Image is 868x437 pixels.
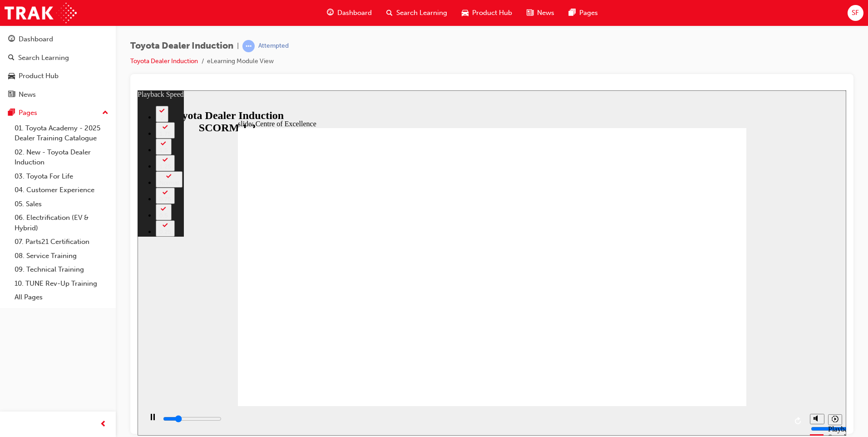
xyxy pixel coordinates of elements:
[852,8,859,18] span: SF
[337,8,372,18] span: Dashboard
[4,104,112,121] button: Pages
[8,54,15,62] span: search-icon
[130,57,198,65] a: Toyota Dealer Induction
[11,235,112,249] a: 07. Parts21 Certification
[454,4,519,22] a: car-iconProduct Hub
[11,145,112,169] a: 02. New - Toyota Dealer Induction
[22,24,27,30] div: 2
[320,4,379,22] a: guage-iconDashboard
[258,42,289,50] div: Attempted
[537,8,554,18] span: News
[519,4,562,22] a: news-iconNews
[19,71,59,81] div: Product Hub
[242,40,255,52] span: learningRecordVerb_ATTEMPT-icon
[848,5,863,21] button: SF
[8,72,15,80] span: car-icon
[4,86,112,103] a: News
[327,7,334,19] span: guage-icon
[11,121,112,145] a: 01. Toyota Academy - 2025 Dealer Training Catalogue
[25,325,84,332] input: slide progress
[8,91,15,99] span: news-icon
[396,8,447,18] span: Search Learning
[19,108,37,118] div: Pages
[4,31,112,48] a: Dashboard
[690,335,704,351] div: Playback Speed
[5,323,20,338] button: Pause (Ctrl+Alt+P)
[102,107,108,119] span: up-icon
[11,277,112,291] a: 10. TUNE Rev-Up Training
[11,197,112,211] a: 05. Sales
[472,8,512,18] span: Product Hub
[672,323,687,334] button: Mute (Ctrl+Alt+M)
[5,316,668,345] div: playback controls
[379,4,454,22] a: search-iconSearch Learning
[4,50,112,66] a: Search Learning
[5,3,77,23] img: Trak
[100,419,107,430] span: prev-icon
[462,7,469,19] span: car-icon
[4,29,112,104] button: DashboardSearch LearningProduct HubNews
[11,183,112,197] a: 04. Customer Experience
[527,7,533,19] span: news-icon
[690,324,705,335] button: Playback speed
[654,324,668,338] button: Replay (Ctrl+Alt+R)
[11,169,112,184] a: 03. Toyota For Life
[11,249,112,263] a: 08. Service Training
[19,34,53,45] div: Dashboard
[562,4,605,22] a: pages-iconPages
[130,41,233,51] span: Toyota Dealer Induction
[4,68,112,84] a: Product Hub
[8,109,15,117] span: pages-icon
[237,41,239,51] span: |
[11,211,112,235] a: 06. Electrification (EV & Hybrid)
[207,56,274,67] li: eLearning Module View
[673,335,732,342] input: volume
[579,8,598,18] span: Pages
[569,7,576,19] span: pages-icon
[19,89,36,100] div: News
[18,53,69,63] div: Search Learning
[668,316,704,345] div: misc controls
[386,7,393,19] span: search-icon
[11,290,112,304] a: All Pages
[8,35,15,44] span: guage-icon
[11,263,112,277] a: 09. Technical Training
[18,15,31,32] button: 2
